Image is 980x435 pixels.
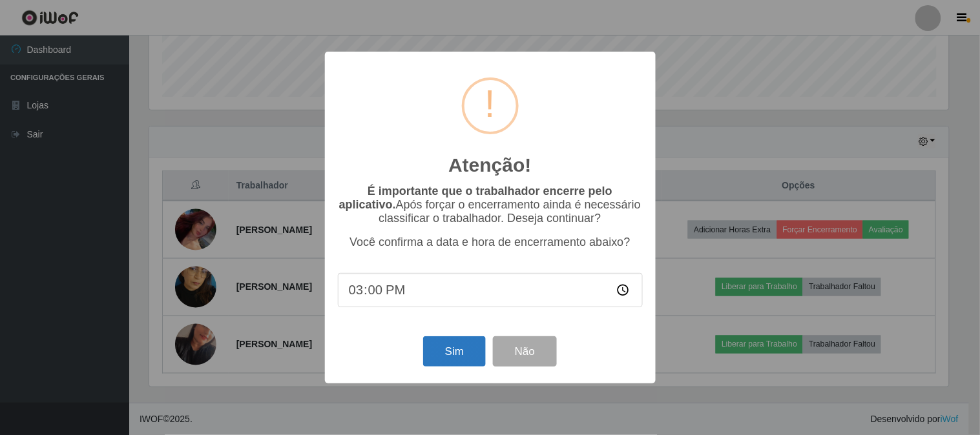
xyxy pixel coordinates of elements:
[423,336,486,367] button: Sim
[493,336,557,367] button: Não
[448,154,531,177] h2: Atenção!
[338,236,643,249] p: Você confirma a data e hora de encerramento abaixo?
[338,185,643,225] p: Após forçar o encerramento ainda é necessário classificar o trabalhador. Deseja continuar?
[339,185,612,211] b: É importante que o trabalhador encerre pelo aplicativo.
